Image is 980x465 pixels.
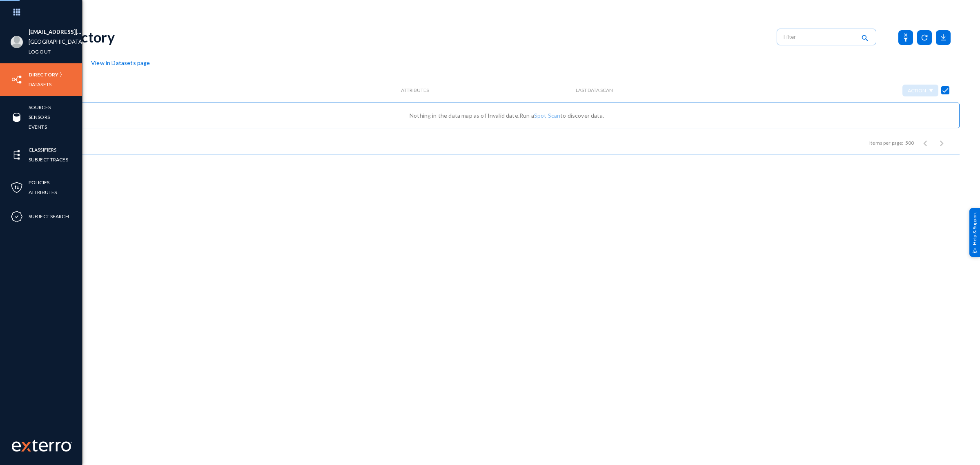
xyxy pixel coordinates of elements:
[11,181,23,194] img: icon-policies.svg
[29,188,57,197] a: Attributes
[29,27,82,37] li: [EMAIL_ADDRESS][DOMAIN_NAME]
[933,135,950,151] button: Next page
[860,33,870,44] mat-icon: search
[21,442,31,452] img: exterro-logo.svg
[11,210,23,223] img: icon-compliance.svg
[54,29,115,45] div: Directory
[29,80,51,89] a: Datasets
[29,145,56,154] a: Classifiers
[79,58,150,78] span: View in Datasets page
[969,208,980,257] div: Help & Support
[972,248,978,253] img: help_support.svg
[576,87,613,93] span: Last Data Scan
[29,37,84,47] a: [GEOGRAPHIC_DATA]
[11,149,23,161] img: icon-elements.svg
[410,112,604,119] span: Nothing in the data map as of Invalid date. Run a to discover data.
[29,155,68,164] a: Subject Traces
[29,103,51,112] a: Sources
[11,74,23,86] img: icon-inventory.svg
[29,178,49,187] a: Policies
[917,135,933,151] button: Previous page
[29,112,50,122] a: Sensors
[534,112,560,119] a: Spot Scan
[11,111,23,123] img: icon-sources.svg
[12,439,72,452] img: exterro-work-mark.svg
[4,3,29,21] img: app launcher
[905,139,914,147] div: 500
[869,139,903,147] div: Items per page:
[29,212,69,221] a: Subject Search
[784,31,855,43] input: Filter
[11,36,23,48] img: blank-profile-picture.png
[29,47,51,56] a: Log out
[29,122,47,132] a: Events
[401,87,429,93] span: Attributes
[29,70,58,79] a: Directory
